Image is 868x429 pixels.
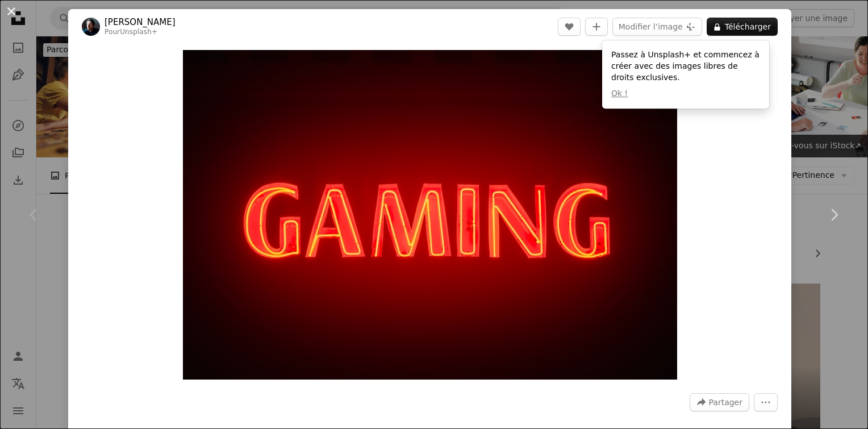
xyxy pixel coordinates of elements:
[183,50,677,380] button: Zoom sur cette image
[602,40,769,109] div: Passez à Unsplash+ et commencez à créer avec des images libres de droits exclusives.
[800,160,868,269] a: Suivant
[709,394,742,411] span: Partager
[105,28,176,37] div: Pour
[690,393,749,411] button: Partager cette image
[611,88,628,99] button: Ok !
[558,18,581,36] button: J’aime
[585,18,608,36] button: Ajouter à la collection
[612,18,702,36] button: Modifier l’image
[120,28,157,36] a: Unsplash+
[183,50,677,380] img: Une enseigne au néon qui dit jouer dessus
[82,18,100,36] img: Accéder au profil de Wesley Tingey
[707,18,778,36] button: Télécharger
[105,16,176,28] a: [PERSON_NAME]
[754,393,778,411] button: Plus d’actions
